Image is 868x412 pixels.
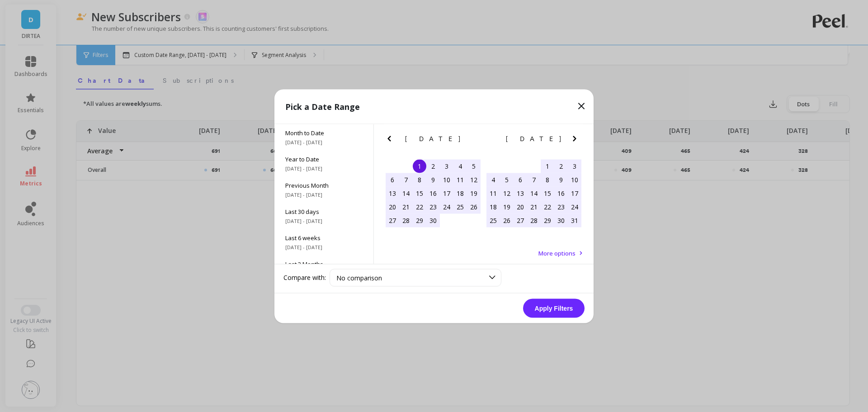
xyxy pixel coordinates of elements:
button: Apply Filters [523,298,585,317]
span: [DATE] - [DATE] [285,191,363,198]
div: Choose Monday, May 5th, 2025 [500,173,514,186]
div: Choose Wednesday, May 28th, 2025 [527,213,541,227]
div: Choose Wednesday, April 23rd, 2025 [426,200,440,213]
div: Choose Wednesday, May 14th, 2025 [527,186,541,200]
div: Choose Wednesday, April 2nd, 2025 [426,159,440,173]
div: Choose Thursday, May 8th, 2025 [541,173,554,186]
span: Last 30 days [285,207,363,215]
div: Choose Saturday, April 5th, 2025 [467,159,481,173]
div: Choose Wednesday, April 9th, 2025 [426,173,440,186]
div: Choose Thursday, April 10th, 2025 [440,173,453,186]
div: Choose Saturday, May 10th, 2025 [568,173,581,186]
div: month 2025-05 [486,159,581,227]
div: Choose Tuesday, April 1st, 2025 [413,159,426,173]
label: Compare with: [283,273,326,282]
div: Choose Monday, April 28th, 2025 [399,213,413,227]
div: Choose Tuesday, April 15th, 2025 [413,186,426,200]
div: Choose Monday, April 21st, 2025 [399,200,413,213]
span: [DATE] [405,135,462,142]
div: Choose Monday, May 19th, 2025 [500,200,514,213]
span: [DATE] - [DATE] [285,217,363,224]
div: Choose Wednesday, May 21st, 2025 [527,200,541,213]
div: Choose Saturday, April 26th, 2025 [467,200,481,213]
div: Choose Sunday, April 13th, 2025 [386,186,399,200]
span: Last 3 Months [285,260,363,268]
div: Choose Tuesday, April 29th, 2025 [413,213,426,227]
div: Choose Friday, May 9th, 2025 [554,173,568,186]
div: Choose Monday, May 26th, 2025 [500,213,514,227]
div: Choose Wednesday, April 16th, 2025 [426,186,440,200]
div: Choose Saturday, May 24th, 2025 [568,200,581,213]
div: Choose Saturday, May 17th, 2025 [568,186,581,200]
div: Choose Monday, April 7th, 2025 [399,173,413,186]
div: Choose Sunday, May 11th, 2025 [486,186,500,200]
button: Previous Month [384,133,398,147]
div: Choose Wednesday, April 30th, 2025 [426,213,440,227]
div: Choose Thursday, April 24th, 2025 [440,200,453,213]
div: Choose Thursday, April 17th, 2025 [440,186,453,200]
span: Year to Date [285,155,363,163]
div: Choose Sunday, May 18th, 2025 [486,200,500,213]
div: Choose Tuesday, April 22nd, 2025 [413,200,426,213]
div: Choose Saturday, April 12th, 2025 [467,173,481,186]
div: Choose Friday, May 16th, 2025 [554,186,568,200]
div: Choose Sunday, May 4th, 2025 [486,173,500,186]
div: Choose Friday, May 23rd, 2025 [554,200,568,213]
span: [DATE] - [DATE] [285,243,363,251]
div: Choose Saturday, May 31st, 2025 [568,213,581,227]
button: Previous Month [485,133,499,147]
div: Choose Thursday, April 3rd, 2025 [440,159,453,173]
button: Next Month [468,133,483,147]
span: Month to Date [285,128,363,137]
div: Choose Saturday, May 3rd, 2025 [568,159,581,173]
div: Choose Tuesday, May 20th, 2025 [514,200,527,213]
div: Choose Thursday, May 29th, 2025 [541,213,554,227]
div: Choose Sunday, April 27th, 2025 [386,213,399,227]
span: More options [538,249,576,257]
div: Choose Sunday, April 20th, 2025 [386,200,399,213]
div: Choose Friday, April 4th, 2025 [453,159,467,173]
span: [DATE] - [DATE] [285,165,363,172]
div: Choose Friday, April 25th, 2025 [453,200,467,213]
div: Choose Tuesday, May 6th, 2025 [514,173,527,186]
div: Choose Thursday, May 1st, 2025 [541,159,554,173]
div: Choose Monday, April 14th, 2025 [399,186,413,200]
span: Last 6 weeks [285,233,363,242]
div: Choose Friday, April 11th, 2025 [453,173,467,186]
span: No comparison [336,273,382,282]
div: Choose Monday, May 12th, 2025 [500,186,514,200]
div: Choose Tuesday, May 13th, 2025 [514,186,527,200]
div: Choose Tuesday, April 8th, 2025 [413,173,426,186]
div: Choose Friday, April 18th, 2025 [453,186,467,200]
div: month 2025-04 [386,159,481,227]
div: Choose Friday, May 2nd, 2025 [554,159,568,173]
div: Choose Wednesday, May 7th, 2025 [527,173,541,186]
div: Choose Friday, May 30th, 2025 [554,213,568,227]
p: Pick a Date Range [285,100,360,113]
div: Choose Tuesday, May 27th, 2025 [514,213,527,227]
span: [DATE] [506,135,562,142]
button: Next Month [569,133,584,147]
span: Previous Month [285,181,363,189]
span: [DATE] - [DATE] [285,138,363,146]
div: Choose Sunday, April 6th, 2025 [386,173,399,186]
div: Choose Thursday, May 15th, 2025 [541,186,554,200]
div: Choose Saturday, April 19th, 2025 [467,186,481,200]
div: Choose Thursday, May 22nd, 2025 [541,200,554,213]
div: Choose Sunday, May 25th, 2025 [486,213,500,227]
